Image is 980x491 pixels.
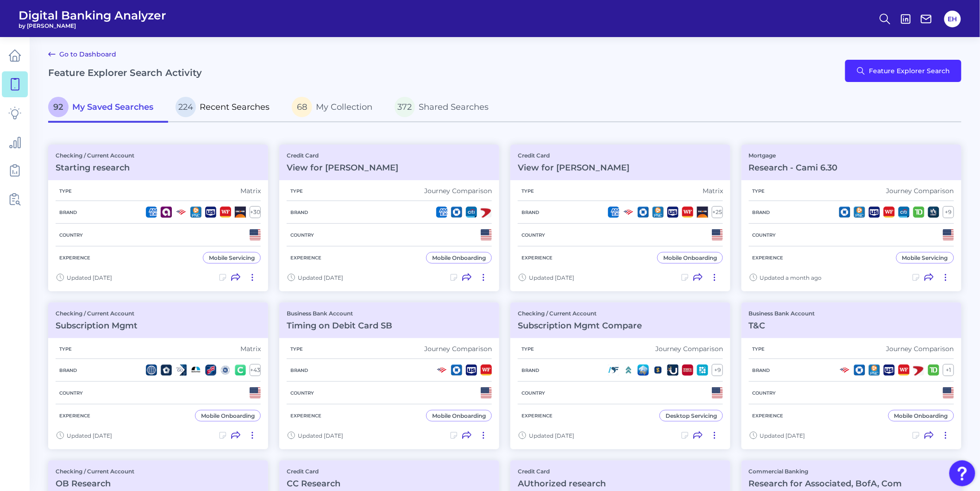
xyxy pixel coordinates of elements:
[287,255,325,261] h5: Experience
[287,209,312,215] h5: Brand
[279,145,499,291] a: Credit CardView for [PERSON_NAME]TypeJourney ComparisonBrandCountryExperienceMobile OnboardingUpd...
[518,310,642,317] p: Checking / Current Account
[292,97,312,117] span: 68
[432,412,486,419] div: Mobile Onboarding
[749,478,902,489] h3: Research for Associated, BofA, Com
[56,367,81,373] h5: Brand
[56,163,134,173] h3: Starting research
[655,345,723,353] div: Journey Comparison
[749,255,787,261] h5: Experience
[56,321,138,331] h3: Subscription Mgmt
[298,274,343,281] span: Updated [DATE]
[56,468,134,475] p: Checking / Current Account
[56,188,75,194] h5: Type
[518,478,606,489] h3: AUthorized research
[518,346,538,352] h5: Type
[518,232,549,238] h5: Country
[518,413,556,419] h5: Experience
[56,255,94,261] h5: Experience
[56,232,87,238] h5: Country
[298,432,343,439] span: Updated [DATE]
[424,345,492,353] div: Journey Comparison
[56,390,87,396] h5: Country
[663,254,717,261] div: Mobile Onboarding
[287,478,340,489] h3: CC Research
[387,93,503,123] a: 372Shared Searches
[287,232,318,238] h5: Country
[240,187,261,195] div: Matrix
[510,302,730,449] a: Checking / Current AccountSubscription Mgmt CompareTypeJourney ComparisonBrand+9CountryExperience...
[72,102,153,112] span: My Saved Searches
[510,145,730,291] a: Credit CardView for [PERSON_NAME]TypeMatrixBrand+25CountryExperienceMobile OnboardingUpdated [DATE]
[316,102,372,112] span: My Collection
[760,432,805,439] span: Updated [DATE]
[48,93,168,123] a: 92My Saved Searches
[749,310,815,317] p: Business Bank Account
[56,209,81,215] h5: Brand
[943,206,954,218] div: + 9
[176,97,196,117] span: 224
[518,152,629,159] p: Credit Card
[168,93,284,123] a: 224Recent Searches
[287,346,307,352] h5: Type
[741,302,961,449] a: Business Bank AccountT&CTypeJourney ComparisonBrand+1CountryExperienceMobile OnboardingUpdated [D...
[419,102,489,112] span: Shared Searches
[424,187,492,195] div: Journey Comparison
[287,310,392,317] p: Business Bank Account
[894,412,948,419] div: Mobile Onboarding
[944,11,961,27] button: EH
[250,206,261,218] div: + 30
[395,97,415,117] span: 372
[518,367,543,373] h5: Brand
[749,188,769,194] h5: Type
[287,152,398,159] p: Credit Card
[200,102,270,112] span: Recent Searches
[48,97,69,117] span: 92
[48,302,268,449] a: Checking / Current AccountSubscription MgmtTypeMatrixBrand+43CountryExperienceMobile OnboardingUp...
[432,254,486,261] div: Mobile Onboarding
[518,188,538,194] h5: Type
[287,163,398,173] h3: View for [PERSON_NAME]
[749,390,780,396] h5: Country
[518,468,606,475] p: Credit Card
[666,412,717,419] div: Desktop Servicing
[749,209,774,215] h5: Brand
[518,163,629,173] h3: View for [PERSON_NAME]
[56,478,134,489] h3: OB Research
[287,468,340,475] p: Credit Card
[518,390,549,396] h5: Country
[943,364,954,376] div: + 1
[749,321,815,331] h3: T&C
[518,255,556,261] h5: Experience
[19,8,166,22] span: Digital Banking Analyzer
[749,468,902,475] p: Commercial Banking
[529,274,574,281] span: Updated [DATE]
[48,145,268,291] a: Checking / Current AccountStarting researchTypeMatrixBrand+30CountryExperienceMobile ServicingUpd...
[749,367,774,373] h5: Brand
[201,412,255,419] div: Mobile Onboarding
[712,364,723,376] div: + 9
[48,49,116,60] a: Go to Dashboard
[67,432,112,439] span: Updated [DATE]
[287,390,318,396] h5: Country
[749,346,769,352] h5: Type
[749,413,787,419] h5: Experience
[712,206,723,218] div: + 25
[287,321,392,331] h3: Timing on Debit Card SB
[240,345,261,353] div: Matrix
[902,254,948,261] div: Mobile Servicing
[56,310,138,317] p: Checking / Current Account
[209,254,255,261] div: Mobile Servicing
[279,302,499,449] a: Business Bank AccountTiming on Debit Card SBTypeJourney ComparisonBrandCountryExperienceMobile On...
[749,152,838,159] p: Mortgage
[518,321,642,331] h3: Subscription Mgmt Compare
[949,460,975,486] button: Open Resource Center
[749,232,780,238] h5: Country
[749,163,838,173] h3: Research - Cami 6.30
[56,346,75,352] h5: Type
[741,145,961,291] a: MortgageResearch - Cami 6.30TypeJourney ComparisonBrand+9CountryExperienceMobile ServicingUpdated...
[56,152,134,159] p: Checking / Current Account
[19,22,166,29] span: by [PERSON_NAME]
[869,67,950,75] span: Feature Explorer Search
[845,60,961,82] button: Feature Explorer Search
